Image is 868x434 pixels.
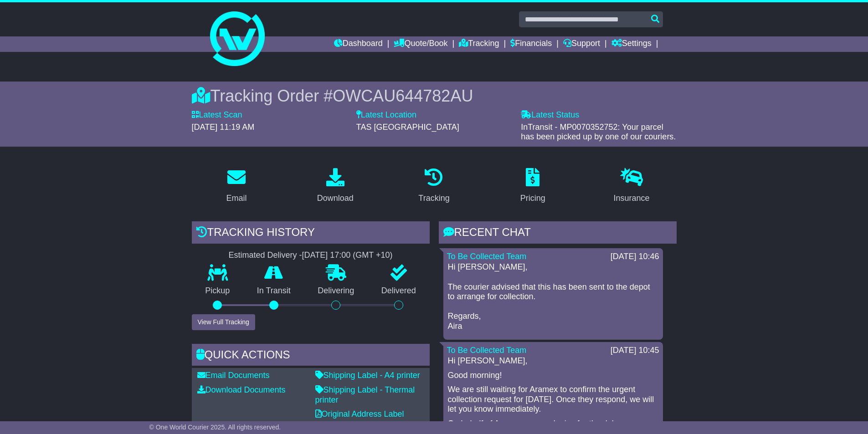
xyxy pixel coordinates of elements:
[192,314,255,330] button: View Full Tracking
[333,87,473,105] span: OWCAU644782AU
[368,286,430,296] p: Delivered
[192,110,242,120] label: Latest Scan
[614,192,650,204] div: Insurance
[192,286,244,296] p: Pickup
[149,424,281,431] span: © One World Courier 2025. All rights reserved.
[514,165,551,208] a: Pricing
[394,36,447,52] a: Quote/Book
[356,123,459,132] span: TAS [GEOGRAPHIC_DATA]
[226,192,247,204] div: Email
[418,192,449,204] div: Tracking
[439,221,677,246] div: RECENT CHAT
[315,371,420,380] a: Shipping Label - A4 printer
[448,419,658,429] p: On behalf of Aramex, we apologise for the delay.
[447,252,527,261] a: To Be Collected Team
[608,165,656,208] a: Insurance
[448,385,658,414] p: We are still waiting for Aramex to confirm the urgent collection request for [DATE]. Once they re...
[448,356,658,366] p: Hi [PERSON_NAME],
[315,385,415,404] a: Shipping Label - Thermal printer
[447,346,527,355] a: To Be Collected Team
[243,286,304,296] p: In Transit
[448,371,658,381] p: Good morning!
[197,371,270,380] a: Email Documents
[304,286,368,296] p: Delivering
[611,36,652,52] a: Settings
[611,346,659,356] div: [DATE] 10:45
[192,221,430,246] div: Tracking history
[459,36,499,52] a: Tracking
[197,385,286,394] a: Download Documents
[317,192,354,204] div: Download
[448,262,658,331] p: Hi [PERSON_NAME], The courier advised that this has been sent to the depot to arrange for collect...
[334,36,383,52] a: Dashboard
[302,250,393,260] div: [DATE] 17:00 (GMT +10)
[220,165,252,208] a: Email
[510,36,552,52] a: Financials
[192,86,677,106] div: Tracking Order #
[192,344,430,368] div: Quick Actions
[412,165,455,208] a: Tracking
[520,192,545,204] div: Pricing
[311,165,360,208] a: Download
[315,409,404,419] a: Original Address Label
[192,123,255,132] span: [DATE] 11:19 AM
[192,250,430,260] div: Estimated Delivery -
[356,110,416,120] label: Latest Location
[521,110,579,120] label: Latest Status
[521,123,676,142] span: InTransit - MP0070352752: Your parcel has been picked up by one of our couriers.
[563,36,600,52] a: Support
[611,252,659,262] div: [DATE] 10:46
